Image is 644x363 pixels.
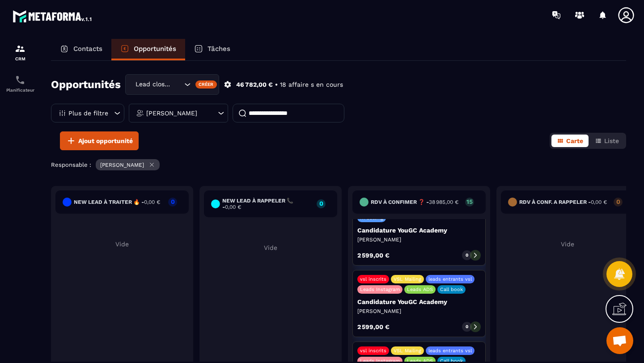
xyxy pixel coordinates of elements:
h6: RDV à confimer ❓ - [371,199,458,205]
p: [PERSON_NAME] [146,110,197,116]
h6: New lead à RAPPELER 📞 - [222,198,312,210]
p: Leads ADS [407,287,433,292]
a: Contacts [51,39,111,60]
p: Plus de filtre [68,110,108,116]
span: 0,00 € [144,199,160,205]
p: vsl inscrits [360,348,386,354]
span: Carte [566,137,583,144]
span: 0,00 € [225,204,241,210]
p: Opportunités [134,45,176,53]
span: 38 985,00 € [429,199,458,205]
p: 0 [317,200,326,207]
p: Leads Instagram [360,287,400,292]
p: vsl inscrits [360,276,386,282]
p: [PERSON_NAME] [100,162,144,168]
p: leads entrants vsl [428,348,472,354]
p: 0 [466,324,468,330]
h6: RDV à conf. A RAPPELER - [519,199,607,205]
p: • [275,80,278,89]
h6: New lead à traiter 🔥 - [74,199,160,205]
img: scheduler [15,75,25,85]
img: formation [15,43,25,54]
a: schedulerschedulerPlanificateur [2,68,38,99]
p: Vide [501,241,634,248]
span: Lead closing [133,80,173,89]
p: 0 [466,252,468,258]
p: VSL Mailing [394,276,421,282]
h2: Opportunités [51,76,121,93]
a: Opportunités [111,39,185,60]
p: Call book [440,287,463,292]
p: Responsable : [51,161,91,168]
p: Contacts [73,45,102,53]
p: VSL Mailing [394,348,421,354]
p: 0 [168,198,177,205]
p: Tâches [208,45,230,53]
p: 46 782,00 € [236,80,273,89]
p: Candidature YouGC Academy [357,227,481,234]
button: Ajout opportunité [60,131,139,150]
p: 0 [614,198,623,205]
div: Search for option [125,74,219,95]
p: 2 599,00 € [357,252,390,258]
p: leads entrants vsl [428,276,472,282]
a: Ouvrir le chat [606,327,633,354]
p: Vide [204,244,337,251]
button: Carte [551,135,589,147]
img: logo [13,8,93,24]
p: Planificateur [2,88,38,93]
p: CRM [2,56,38,61]
div: Créer [195,80,217,89]
p: 15 [465,198,474,205]
span: Liste [604,137,619,144]
p: Vide [55,241,189,248]
span: 0,00 € [591,199,607,205]
p: 2 599,00 € [357,324,390,330]
a: formationformationCRM [2,37,38,68]
p: [PERSON_NAME] [357,236,481,243]
span: Ajout opportunité [78,136,133,145]
a: Tâches [185,39,239,60]
p: [PERSON_NAME] [357,308,481,315]
p: Candidature YouGC Academy [357,298,481,305]
input: Search for option [173,80,182,89]
button: Liste [589,135,624,147]
p: 18 affaire s en cours [280,80,343,89]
